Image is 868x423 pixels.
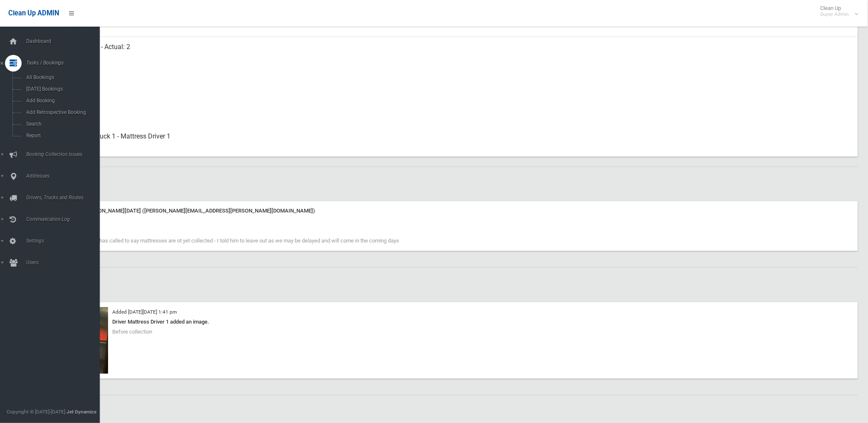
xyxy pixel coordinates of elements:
[58,238,399,244] span: [PERSON_NAME] has called to say mattresses are ot yet collected - I told him to leave out as we m...
[7,409,65,415] span: Copyright © [DATE]-[DATE]
[8,9,59,17] span: Clean Up ADMIN
[24,151,107,157] span: Booking Collection Issues
[67,142,851,152] small: Assigned To
[67,37,851,67] div: Mattress: 2 - Actual: 2
[24,133,100,139] span: Report
[37,278,858,289] h2: Images
[24,238,107,244] span: Settings
[67,112,851,122] small: Status
[67,67,851,97] div: No
[37,177,858,188] h2: Notes
[24,216,107,222] span: Communication Log
[24,98,100,104] span: Add Booking
[37,406,858,416] h2: History
[67,52,851,62] small: Items
[112,309,177,315] small: Added [DATE][DATE] 1:41 pm
[58,317,853,327] div: Driver Mattress Driver 1 added an image.
[24,38,107,44] span: Dashboard
[67,127,851,157] div: Mattress Truck 1 - Mattress Driver 1
[67,409,96,415] strong: Jet Dynamics
[67,82,851,92] small: Oversized
[24,121,100,127] span: Search
[24,109,100,115] span: Add Retrospective Booking
[67,97,851,127] div: Collected
[112,329,152,335] span: Before collection
[67,22,851,32] small: Email
[24,86,100,92] span: [DATE] Bookings
[58,216,853,226] div: [DATE] 1:13 pm
[24,74,100,80] span: All Bookings
[58,206,853,216] div: Note from [PERSON_NAME][DATE] ([PERSON_NAME][EMAIL_ADDRESS][PERSON_NAME][DOMAIN_NAME])
[24,60,107,66] span: Tasks / Bookings
[24,173,107,179] span: Addresses
[24,195,107,200] span: Drivers, Trucks and Routes
[24,260,107,265] span: Users
[821,11,849,17] small: Super Admin
[816,5,858,17] span: Clean Up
